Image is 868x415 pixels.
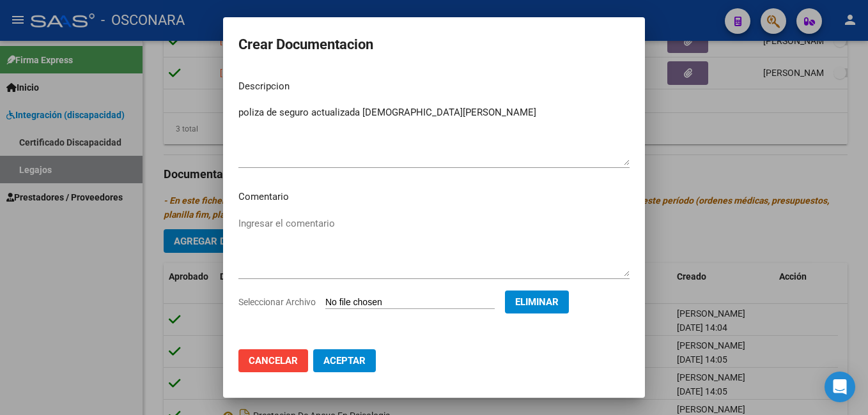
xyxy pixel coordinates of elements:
span: Seleccionar Archivo [238,297,316,307]
p: Descripcion [238,79,630,94]
span: Aceptar [323,355,366,366]
span: Cancelar [249,355,298,366]
h2: Crear Documentacion [238,33,630,57]
div: Open Intercom Messenger [825,372,855,402]
button: Aceptar [313,349,376,372]
button: Eliminar [505,290,569,313]
button: Cancelar [238,349,308,372]
span: Eliminar [515,296,559,308]
p: Comentario [238,190,630,204]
